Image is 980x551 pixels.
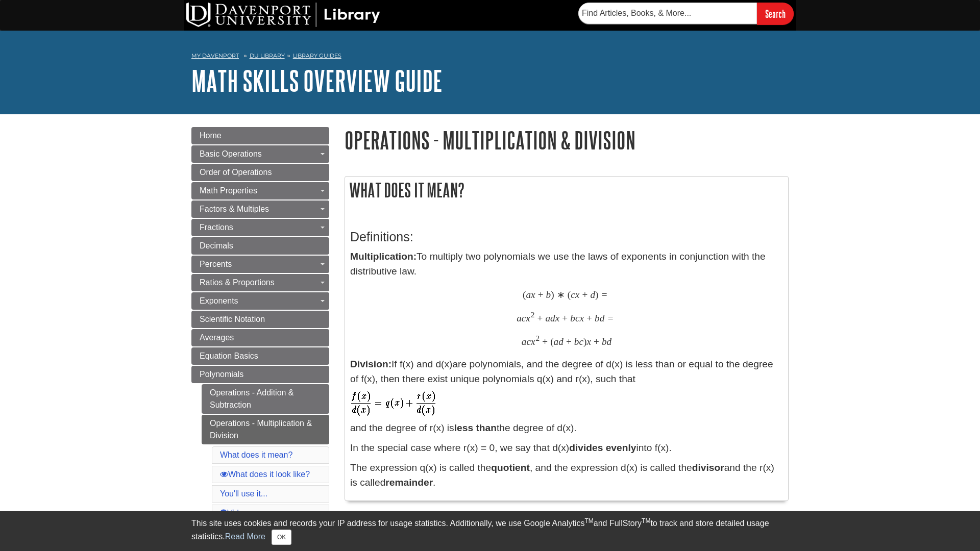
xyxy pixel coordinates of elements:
input: Search [757,3,794,24]
a: Scientific Notation [191,311,329,328]
a: Ratios & Proportions [191,274,329,291]
span: d [558,336,563,347]
span: Basic Operations [200,149,262,158]
span: + [542,336,548,347]
strong: less than [454,422,497,433]
a: Polynomials [191,366,329,383]
span: + [586,312,592,324]
span: d [590,289,595,300]
a: Operations - Multiplication & Division [202,415,329,444]
span: d [607,336,612,347]
span: b [602,336,607,347]
span: ∗ [557,289,565,300]
span: Equation Basics [200,352,258,360]
h3: Definitions: [350,230,783,244]
a: Factors & Multiples [191,201,329,218]
sup: TM [584,517,593,524]
a: Math Skills Overview Guide [191,65,443,96]
a: Exponents [191,292,329,310]
span: ) [551,289,554,300]
p: To multiply two polynomials we use the laws of exponents in conjunction with the distributive law. [350,249,783,347]
span: Fractions [200,223,233,232]
p: The expression q(x) is called the , and the expression d(x) is called the and the r(x) is called . [350,461,783,490]
span: + [537,312,543,324]
span: c [575,312,580,324]
span: c [571,289,575,300]
strong: Multiplication: [350,251,416,262]
span: c [526,336,531,347]
span: Ratios & Proportions [200,278,275,287]
span: ( [568,289,571,300]
span: a [554,336,559,347]
p: In the special case where r(x) = 0, we say that d(x) into f(x). [350,441,783,456]
span: Decimals [200,241,233,250]
span: ) [595,289,598,300]
span: + [582,289,587,300]
nav: breadcrumb [191,49,789,65]
h2: What does it mean? [345,177,788,204]
a: Equation Basics [191,347,329,365]
span: 2 [535,334,540,343]
img: Definition of Division Within Real Numbers [350,391,436,416]
a: Order of Operations [191,164,329,181]
span: Percents [200,260,232,268]
span: Exponents [200,296,238,305]
span: Factors & Multiples [200,205,269,213]
span: d [550,312,555,324]
p: and the degree of r(x) is the degree of d(x). [350,421,783,436]
strong: divisor [692,462,724,473]
span: b [574,336,579,347]
span: 2 [531,310,535,319]
a: Math Properties [191,182,329,199]
span: x [575,289,580,300]
img: DU Library [186,3,380,27]
a: Averages [191,329,329,346]
span: b [546,289,551,300]
h1: Operations - Multiplication & Division [345,127,789,153]
div: This site uses cookies and records your IP address for usage statistics. Additionally, we use Goo... [191,517,789,545]
form: Searches DU Library's articles, books, and more [578,3,794,24]
p: If f(x) and d(x)are polynomials, and the degree of d(x) is less than or equal to the degree of f(... [350,357,783,387]
a: Basic Operations [191,145,329,163]
span: = [608,312,614,324]
strong: remainder [385,477,433,488]
a: You'll use it... [220,489,267,498]
span: Scientific Notation [200,315,265,323]
a: What does it look like? [220,470,310,479]
span: + [538,289,544,300]
span: x [526,312,530,324]
strong: quotient [491,462,530,473]
span: + [594,336,599,347]
a: My Davenport [191,52,239,60]
button: Close [272,530,291,545]
span: x [531,336,535,347]
a: Operations - Addition & Subtraction [202,384,329,414]
span: x [586,336,591,347]
a: Home [191,127,329,144]
span: b [570,312,575,324]
span: Math Properties [200,186,257,195]
a: Videos [220,509,252,517]
span: a [522,336,527,347]
span: a [546,312,551,324]
strong: divides evenly [569,442,636,453]
span: ) [583,336,586,347]
a: What does it mean? [220,450,292,459]
span: x [531,289,535,300]
span: Order of Operations [200,168,272,177]
sup: TM [642,517,650,524]
span: a [517,312,522,324]
span: ( [550,336,553,347]
span: ( [523,289,526,300]
input: Find Articles, Books, & More... [578,3,757,24]
a: Library Guides [293,52,341,59]
span: a [526,289,531,300]
span: c [579,336,583,347]
span: Polynomials [200,370,243,379]
span: x [555,312,560,324]
a: Decimals [191,237,329,255]
span: + [566,336,572,347]
a: Read More [225,532,265,541]
span: + [562,312,568,324]
span: = [602,289,607,300]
